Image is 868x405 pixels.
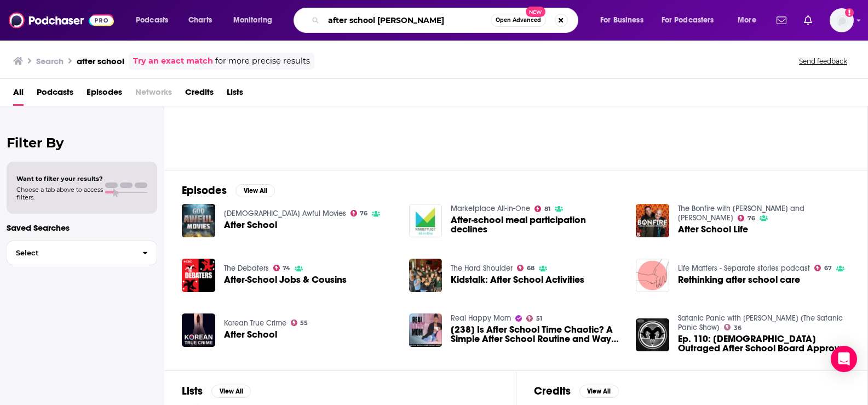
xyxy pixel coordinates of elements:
button: open menu [226,12,286,29]
a: 81 [534,206,550,212]
a: Kidstalk: After School Activities [451,275,584,284]
a: God Awful Movies [224,209,346,218]
button: Select [7,241,157,265]
h3: after school [77,56,124,66]
span: Charts [188,13,212,28]
span: 81 [544,207,550,212]
h2: Episodes [182,184,227,197]
a: After-school meal participation declines [451,215,623,234]
img: After School [182,313,215,347]
h2: Lists [182,384,203,398]
a: Podcasts [37,83,73,106]
img: User Profile [830,8,854,32]
a: Credits [185,83,214,106]
h3: Search [36,56,64,66]
button: open menu [128,12,182,29]
img: [238] Is After School Time Chaotic? A Simple After School Routine and Ways to Connect After School [409,313,442,347]
a: The Hard Shoulder [451,264,513,273]
a: Life Matters - Separate stories podcast [678,264,810,273]
p: Saved Searches [7,223,157,233]
a: Show notifications dropdown [800,11,817,30]
span: 68 [527,266,534,271]
span: For Business [600,13,643,28]
a: All [13,83,24,106]
span: 76 [748,216,755,221]
a: 76 [738,215,755,221]
img: Rethinking after school care [636,259,669,292]
a: 51 [526,315,542,322]
span: 55 [300,321,308,326]
span: For Podcasters [662,13,714,28]
a: Charts [181,12,219,29]
a: After School [224,330,277,339]
span: New [526,7,545,17]
a: The Bonfire with Big Jay Oakerson and Robert Kelly [678,204,804,223]
span: Want to filter your results? [16,175,103,182]
a: 36 [724,324,741,330]
button: View All [579,385,619,398]
a: Lists [227,83,243,106]
span: Open Advanced [496,18,541,23]
span: for more precise results [215,55,310,67]
span: Ep. 110: [DEMOGRAPHIC_DATA] Outraged After School Board Approves After School Satan Club [678,334,850,353]
a: Rethinking after school care [678,275,800,284]
a: CreditsView All [534,384,619,398]
a: EpisodesView All [182,184,275,197]
span: Select [7,249,134,256]
a: 68 [517,265,534,271]
span: 76 [360,211,367,216]
span: More [738,13,756,28]
svg: Add a profile image [845,8,854,17]
a: After School [224,220,277,230]
span: 74 [283,266,290,271]
a: After School Life [636,204,669,237]
span: Logged in as maiak [830,8,854,32]
a: Satanic Panic with Kwame Wahkan (The Satanic Panic Show) [678,313,843,332]
a: Marketplace All-in-One [451,204,530,213]
a: Try an exact match [133,55,213,67]
input: Search podcasts, credits, & more... [324,12,491,29]
a: Episodes [87,83,122,106]
a: After-school meal participation declines [409,204,442,237]
a: 76 [350,210,368,216]
a: The Debaters [224,264,269,273]
a: ListsView All [182,384,251,398]
h2: Credits [534,384,571,398]
a: After School Life [678,225,748,234]
button: open menu [730,12,770,29]
img: Ep. 110: Christians Outraged After School Board Approves After School Satan Club [636,318,669,352]
img: Podchaser - Follow, Share and Rate Podcasts [9,10,114,31]
div: Search podcasts, credits, & more... [304,8,589,33]
img: After School [182,204,215,237]
span: 51 [536,316,542,321]
span: 36 [734,326,741,330]
img: Kidstalk: After School Activities [409,259,442,292]
button: View All [211,385,251,398]
button: View All [235,184,275,197]
a: [238] Is After School Time Chaotic? A Simple After School Routine and Ways to Connect After School [451,325,623,344]
a: After-School Jobs & Cousins [224,275,347,284]
a: Korean True Crime [224,318,286,328]
button: Show profile menu [830,8,854,32]
button: Send feedback [796,56,850,66]
span: Monitoring [233,13,272,28]
img: After-School Jobs & Cousins [182,259,215,292]
span: Networks [135,83,172,106]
